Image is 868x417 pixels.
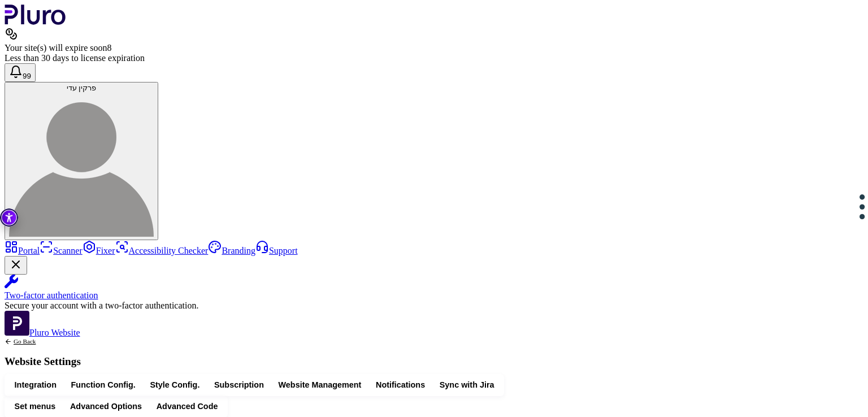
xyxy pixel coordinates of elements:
a: Two-factor authentication [5,275,863,301]
button: Sync with Jira [432,377,501,393]
div: Your site(s) will expire soon [5,43,863,53]
button: Website Management [271,377,368,393]
a: Scanner [40,246,83,255]
a: Back to previous screen [5,338,81,345]
button: Close Two-factor authentication notification [5,256,27,275]
button: Integration [7,377,64,393]
span: 99 [23,72,31,80]
button: פרקין עדיפרקין עדי [5,82,158,240]
a: Logo [5,17,66,27]
aside: Sidebar menu [5,240,863,338]
span: Advanced Options [70,401,142,412]
a: Open Pluro Website [5,328,80,337]
button: Set menus [7,398,63,415]
span: Set menus [15,401,56,412]
span: Style Config. [150,380,199,390]
div: Two-factor authentication [5,290,863,301]
span: Function Config. [71,380,136,390]
span: Subscription [214,380,264,390]
button: Subscription [207,377,271,393]
span: Integration [15,380,57,390]
img: פרקין עדי [9,92,154,237]
button: Advanced Code [149,398,225,415]
span: Advanced Code [157,401,218,412]
span: 8 [107,43,111,53]
a: Portal [5,246,40,255]
button: Open notifications, you have 392 new notifications [5,63,36,82]
a: Fixer [83,246,115,255]
div: Less than 30 days to license expiration [5,53,863,63]
a: Support [255,246,298,255]
span: Website Management [279,380,362,390]
button: Advanced Options [63,398,149,415]
span: Sync with Jira [440,380,494,390]
span: Notifications [376,380,425,390]
span: פרקין עדי [67,84,97,92]
button: Notifications [368,377,432,393]
div: Secure your account with a two-factor authentication. [5,301,863,311]
a: Accessibility Checker [115,246,209,255]
button: Style Config. [143,377,207,393]
button: Function Config. [64,377,143,393]
a: Branding [208,246,255,255]
h1: Website Settings [5,356,81,367]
